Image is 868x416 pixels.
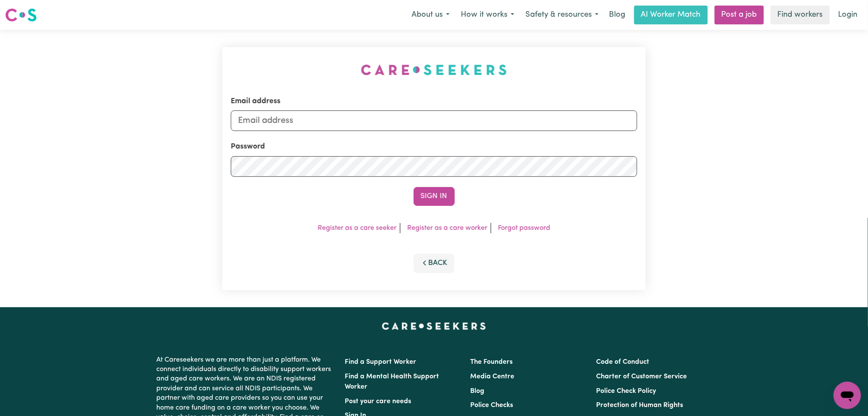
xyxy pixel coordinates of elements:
[596,373,687,380] a: Charter of Customer Service
[715,6,764,24] a: Post a job
[455,6,520,24] button: How it works
[604,6,631,24] a: Blog
[471,359,513,365] a: The Founders
[5,7,37,23] img: Careseekers logo
[345,398,412,405] a: Post your care needs
[471,373,515,380] a: Media Centre
[834,382,861,409] iframe: Button to launch messaging window
[345,359,417,365] a: Find a Support Worker
[634,6,708,24] a: AI Worker Match
[414,254,455,273] button: Back
[471,402,513,409] a: Police Checks
[345,373,439,390] a: Find a Mental Health Support Worker
[382,323,486,330] a: Careseekers home page
[833,6,863,24] a: Login
[414,187,455,206] button: Sign In
[231,110,638,131] input: Email address
[406,6,455,24] button: About us
[596,359,649,365] a: Code of Conduct
[231,96,280,107] label: Email address
[771,6,830,24] a: Find workers
[520,6,604,24] button: Safety & resources
[407,225,487,232] a: Register as a care worker
[596,388,656,395] a: Police Check Policy
[471,388,485,395] a: Blog
[5,5,37,25] a: Careseekers logo
[498,225,550,232] a: Forgot password
[596,402,683,409] a: Protection of Human Rights
[231,141,265,152] label: Password
[318,225,397,232] a: Register as a care seeker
